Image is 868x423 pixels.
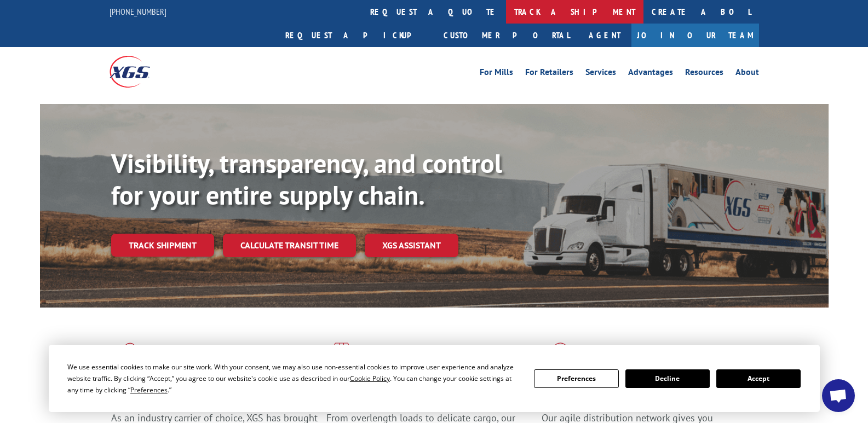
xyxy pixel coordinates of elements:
a: [PHONE_NUMBER] [110,6,166,17]
a: Request a pickup [277,24,435,47]
div: We use essential cookies to make our site work. With your consent, we may also use non-essential ... [67,361,521,396]
button: Accept [716,369,801,388]
button: Preferences [534,369,618,388]
img: xgs-icon-flagship-distribution-model-red [542,343,579,371]
a: For Mills [480,68,513,80]
a: Join Our Team [631,24,759,47]
div: Open chat [822,379,855,412]
a: Customer Portal [435,24,578,47]
a: Track shipment [111,234,214,257]
b: Visibility, transparency, and control for your entire supply chain. [111,146,502,212]
a: XGS ASSISTANT [365,234,458,257]
img: xgs-icon-focused-on-flooring-red [326,343,352,371]
a: Agent [578,24,631,47]
a: Advantages [628,68,673,80]
span: Cookie Policy [350,374,390,383]
span: Preferences [130,385,168,395]
a: For Retailers [525,68,573,80]
a: Services [585,68,616,80]
div: Cookie Consent Prompt [49,345,820,412]
a: About [735,68,759,80]
img: xgs-icon-total-supply-chain-intelligence-red [111,343,145,371]
a: Calculate transit time [223,234,356,257]
button: Decline [625,369,710,388]
a: Resources [685,68,723,80]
